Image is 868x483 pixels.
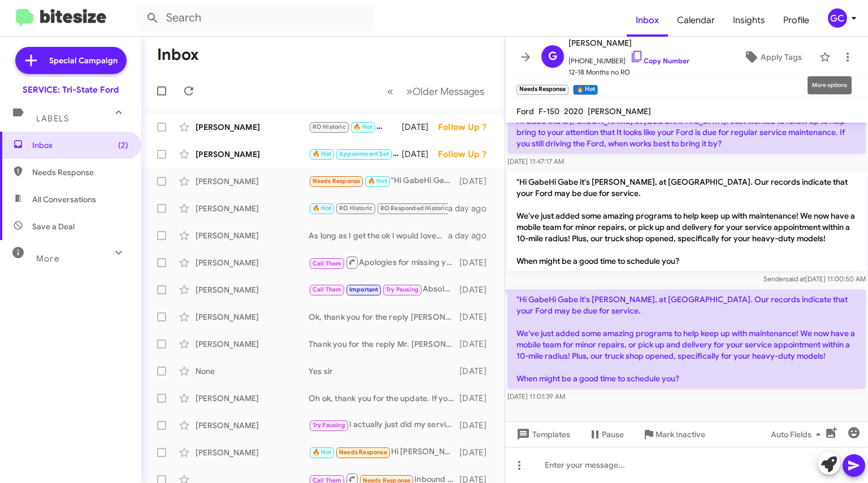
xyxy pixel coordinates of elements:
button: Apply Tags [731,47,814,67]
button: Mark Inactive [633,424,714,445]
div: Follow Up ? [438,121,496,133]
div: None [196,365,309,377]
span: Appointment Set [339,150,389,158]
div: [DATE] [459,447,496,458]
span: Ford [517,106,534,116]
button: Pause [579,424,633,445]
p: "Hi GabeHi Gabe it's [PERSON_NAME], at [GEOGRAPHIC_DATA]. Our records indicate that your Ford may... [507,289,866,389]
div: Follow Up ? [438,149,496,160]
button: Next [400,80,491,103]
span: « [387,84,393,98]
a: Copy Number [630,56,689,65]
p: Hi Gabe this is [PERSON_NAME] at [GEOGRAPHIC_DATA]. Just wanted to follow up to help bring to you... [507,111,866,154]
div: I actually just did my service [DATE]. I'll keep you in mind for the next one. [309,419,459,432]
div: [PERSON_NAME] [196,149,309,160]
span: (2) [118,140,128,151]
span: More [36,254,59,264]
a: Special Campaign [15,47,127,74]
span: 12-18 Months no RO [568,67,689,78]
div: [PERSON_NAME] [196,121,309,133]
div: [PERSON_NAME] [196,284,309,295]
span: F-150 [539,106,559,116]
span: 2020 [564,106,583,116]
span: Needs Response [32,167,128,178]
span: Call Them [313,260,342,267]
span: RO Responded Historic [380,204,448,212]
div: Yes sir [309,202,448,215]
div: a day ago [448,230,496,241]
span: Special Campaign [49,55,118,66]
span: Mark Inactive [656,424,705,445]
div: "Hi GabeHi Gabe it's [PERSON_NAME], at [GEOGRAPHIC_DATA]. Our records indicate that your Ford may... [309,175,459,188]
div: a day ago [448,203,496,214]
span: [DATE] 11:01:39 AM [507,392,565,401]
small: 🔥 Hot [573,85,597,95]
span: Try Pausing [313,421,345,429]
span: Calendar [668,4,724,37]
div: [PERSON_NAME] [196,393,309,404]
a: Inbox [627,4,668,37]
span: [PERSON_NAME] [588,106,651,116]
div: [DATE] [459,311,496,323]
span: G [548,47,557,66]
span: RO Historic [339,204,372,212]
span: [DATE] 11:47:17 AM [507,157,564,166]
span: RO Historic [313,123,346,130]
div: [PERSON_NAME] [196,230,309,241]
span: Try Pausing [386,286,419,293]
div: [DATE] [459,338,496,350]
div: [DATE] [459,284,496,295]
h1: Inbox [157,46,199,64]
span: Auto Fields [771,424,825,445]
div: GC [828,8,847,28]
button: Auto Fields [762,424,834,445]
span: Important [349,286,379,293]
span: 🔥 Hot [313,449,332,456]
div: [DATE] [459,365,496,377]
span: said at [785,275,805,283]
span: 🔥 Hot [313,204,332,212]
div: Oh ok, thank you for the update. If you ever own another Ford and need assistance please don't he... [309,393,459,404]
div: Yes sir [309,365,459,377]
span: [PERSON_NAME] [568,36,689,50]
span: 🔥 Hot [313,150,332,158]
div: Absolutely, just let us know when works best for you! [309,283,459,296]
span: [PHONE_NUMBER] [568,50,689,67]
div: Thank you for the reply Mr. [PERSON_NAME], if we can ever help please don't hesitate to reach out! [309,338,459,350]
button: GC [818,8,856,28]
button: Previous [380,80,400,103]
a: Insights [724,4,774,37]
div: [PERSON_NAME] [196,176,309,187]
span: 🔥 Hot [368,177,387,185]
div: [DATE] [459,176,496,187]
div: [PERSON_NAME] [196,203,309,214]
span: Templates [514,424,570,445]
span: Needs Response [313,177,361,185]
div: [PERSON_NAME] [196,420,309,431]
span: Labels [36,114,69,124]
div: As long as I get the ok I would love to do that for you [PERSON_NAME], Let me run that up the fla... [309,230,448,241]
div: [DATE] [459,257,496,268]
span: Older Messages [413,85,484,98]
span: Pause [602,424,624,445]
div: Hi [PERSON_NAME], I'm not due for a while. Susquehanna came to the house & did it in the Spring. ... [309,446,459,459]
div: [DATE] [459,420,496,431]
small: Needs Response [517,85,568,95]
div: [PERSON_NAME] [196,447,309,458]
button: Templates [505,424,579,445]
span: Apply Tags [761,47,802,67]
span: » [406,84,413,98]
div: Thank you for the update [PERSON_NAME], if you ever have a Ford and need assistance please dont h... [309,120,402,133]
div: [DATE] [402,121,438,133]
div: Ok, thank you for the reply [PERSON_NAME], if we can ever help in the future please don't hesitat... [309,311,459,323]
span: Profile [774,4,818,37]
p: "Hi GabeHi Gabe it's [PERSON_NAME], at [GEOGRAPHIC_DATA]. Our records indicate that your Ford may... [507,172,866,271]
div: SERVICE: Tri-State Ford [23,84,119,95]
div: [PERSON_NAME] [196,311,309,323]
div: More options [808,76,852,94]
div: [PERSON_NAME] [196,257,309,268]
nav: Page navigation example [381,80,491,103]
span: Needs Response [339,449,387,456]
